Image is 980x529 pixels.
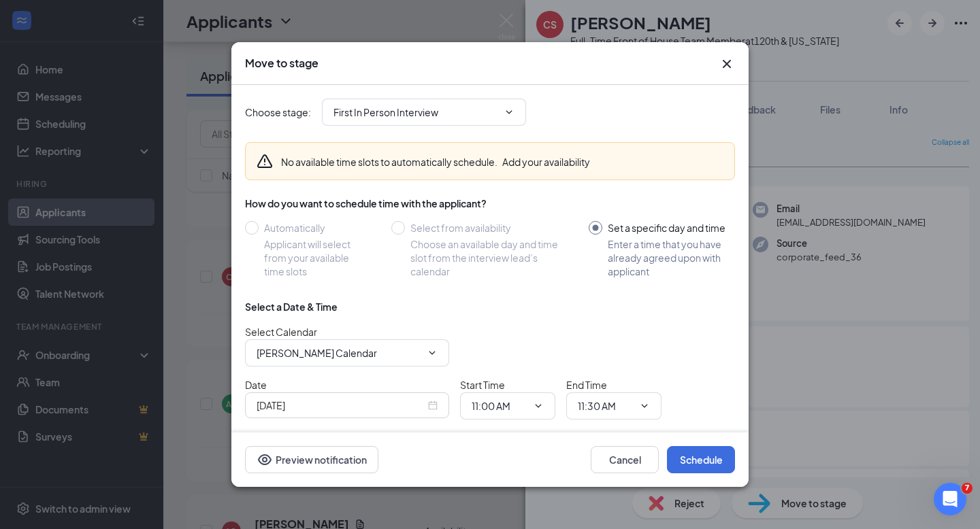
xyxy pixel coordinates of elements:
[257,153,273,169] svg: Warning
[245,197,735,210] div: How do you want to schedule time with the applicant?
[245,56,318,71] h3: Move to stage
[245,326,317,338] span: Select Calendar
[934,483,966,515] iframe: Intercom live chat
[245,379,267,391] span: Date
[502,155,590,169] button: Add your availability
[281,155,590,169] div: No available time slots to automatically schedule.
[427,347,438,358] svg: ChevronDown
[245,300,338,313] div: Select a Date & Time
[566,379,607,391] span: End Time
[472,398,527,413] input: Start time
[504,107,514,118] svg: ChevronDown
[245,446,378,473] button: Preview notificationEye
[719,56,735,72] button: Close
[962,483,973,494] span: 7
[578,398,634,413] input: End time
[460,379,505,391] span: Start Time
[257,398,425,413] input: Sep 16, 2025
[245,105,311,120] span: Choose stage :
[533,400,544,411] svg: ChevronDown
[257,451,273,468] svg: Eye
[719,56,735,72] svg: Cross
[667,446,735,473] button: Schedule
[591,446,659,473] button: Cancel
[639,400,650,411] svg: ChevronDown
